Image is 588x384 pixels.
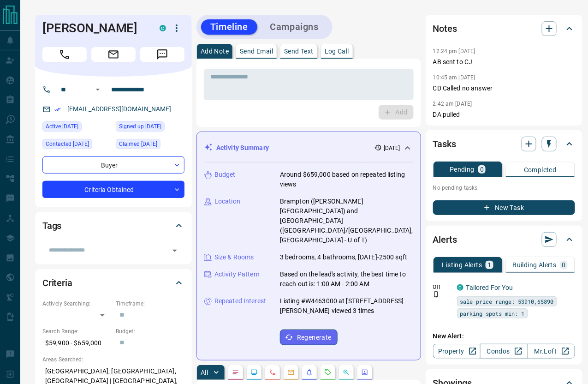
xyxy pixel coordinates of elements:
p: Location [214,197,240,206]
p: Send Email [240,48,273,54]
p: Budget: [116,327,184,336]
p: Repeated Interest [214,296,266,306]
svg: Push Notification Only [433,291,440,298]
svg: Listing Alerts [306,369,313,376]
svg: Email Verified [54,106,61,113]
svg: Notes [232,369,239,376]
p: $59,900 - $659,000 [42,336,111,351]
p: Actively Searching: [42,300,111,308]
p: [DATE] [384,144,400,152]
p: 10:45 am [DATE] [433,74,475,81]
div: condos.ca [160,25,166,31]
a: Condos [480,344,528,359]
button: Open [92,84,103,95]
p: Pending [450,166,475,173]
span: Call [42,47,87,62]
span: Signed up [DATE] [119,122,161,131]
p: Brampton ([PERSON_NAME][GEOGRAPHIC_DATA]) and [GEOGRAPHIC_DATA] ([GEOGRAPHIC_DATA]/[GEOGRAPHIC_DA... [280,197,413,245]
svg: Lead Browsing Activity [250,369,258,376]
p: Add Note [201,48,229,54]
span: Active [DATE] [46,122,78,131]
h2: Notes [433,21,457,36]
div: Activity Summary[DATE] [204,139,413,156]
span: Contacted [DATE] [46,139,89,149]
div: Tasks [433,133,575,155]
p: No pending tasks [433,181,575,195]
div: Fri Oct 10 2025 [42,139,111,152]
p: Listing #W4463000 at [STREET_ADDRESS][PERSON_NAME] viewed 3 times [280,296,413,316]
p: Budget [214,170,236,180]
button: Timeline [201,19,257,35]
a: [EMAIL_ADDRESS][DOMAIN_NAME] [67,105,172,113]
p: 12:24 pm [DATE] [433,48,475,54]
p: Based on the lead's activity, the best time to reach out is: 1:00 AM - 2:00 AM [280,270,413,289]
svg: Requests [324,369,332,376]
p: Search Range: [42,327,111,336]
svg: Agent Actions [361,369,368,376]
p: 1 [487,262,491,268]
p: Off [433,283,451,291]
a: Mr.Loft [528,344,575,359]
button: Regenerate [280,330,338,345]
button: Open [168,244,181,257]
h2: Tasks [433,137,456,151]
a: Tailored For You [466,284,513,291]
span: parking spots min: 1 [460,309,525,318]
p: Timeframe: [116,300,184,308]
p: Around $659,000 based on repeated listing views [280,170,413,189]
span: Claimed [DATE] [119,139,157,149]
p: Areas Searched: [42,355,184,364]
svg: Emails [287,369,295,376]
p: Building Alerts [513,262,557,268]
p: Listing Alerts [442,262,482,268]
div: Fri Oct 10 2025 [116,139,184,152]
h2: Alerts [433,232,457,247]
p: DA pulled [433,110,575,120]
p: 2:42 am [DATE] [433,101,472,107]
p: New Alert: [433,331,575,341]
p: Completed [524,167,557,173]
div: Tags [42,215,184,237]
svg: Opportunities [343,369,350,376]
p: Send Text [284,48,314,54]
div: Criteria Obtained [42,181,184,198]
span: Email [91,47,136,62]
p: Size & Rooms [214,252,254,262]
p: 0 [480,166,484,173]
div: condos.ca [457,284,463,291]
div: Fri Oct 10 2025 [42,121,111,134]
p: 3 bedrooms, 4 bathrooms, [DATE]-2500 sqft [280,252,407,262]
div: Buyer [42,156,184,174]
p: AB sent to CJ [433,57,575,67]
p: CD Called no answer [433,84,575,93]
p: Log Call [325,48,349,54]
a: Property [433,344,481,359]
p: All [201,369,208,376]
p: Activity Pattern [214,270,260,279]
h2: Tags [42,218,61,233]
p: 0 [562,262,566,268]
div: Criteria [42,272,184,294]
div: Alerts [433,228,575,251]
span: sale price range: 53910,65890 [460,297,554,306]
p: Activity Summary [216,143,269,153]
button: Campaigns [261,19,328,35]
button: New Task [433,200,575,215]
h1: [PERSON_NAME] [42,21,146,36]
span: Message [140,47,184,62]
svg: Calls [269,369,276,376]
div: Notes [433,18,575,40]
div: Fri Oct 10 2025 [116,121,184,134]
h2: Criteria [42,276,72,290]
